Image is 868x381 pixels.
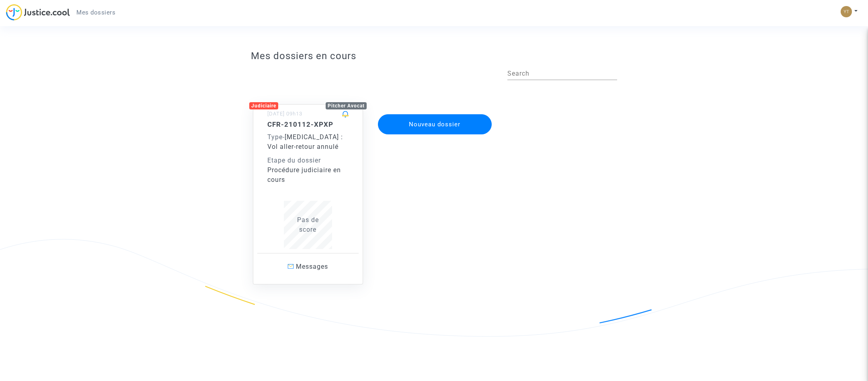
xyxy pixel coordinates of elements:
img: 31d08af788e1eebade71436d7ee18b26 [841,6,852,17]
div: Pitcher Avocat [326,102,367,109]
a: Mes dossiers [70,6,122,19]
h3: Mes dossiers en cours [251,50,617,62]
span: - [267,133,285,141]
small: [DATE] 09h13 [267,111,302,117]
div: Etape du dossier [267,156,349,165]
button: Nouveau dossier [378,114,492,134]
div: Judiciaire [249,102,278,109]
img: jc-logo.svg [6,4,70,21]
span: Pas de score [297,216,319,233]
a: JudiciairePitcher Avocat[DATE] 09h13CFR-210112-XPXPType-[MEDICAL_DATA] : Vol aller-retour annuléE... [245,88,371,284]
a: Messages [257,253,359,280]
a: Nouveau dossier [377,109,493,117]
span: [MEDICAL_DATA] : Vol aller-retour annulé [267,133,343,150]
span: Type [267,133,283,141]
div: Procédure judiciaire en cours [267,165,349,185]
h5: CFR-210112-XPXP [267,120,349,128]
span: Messages [296,263,328,270]
span: Mes dossiers [76,9,115,16]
